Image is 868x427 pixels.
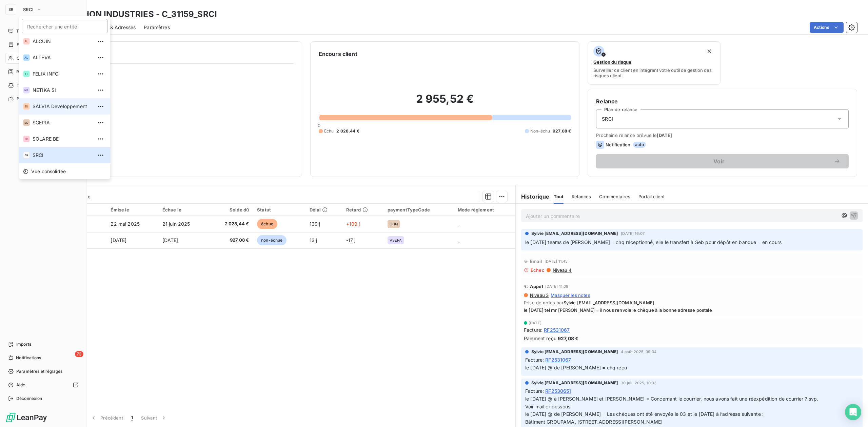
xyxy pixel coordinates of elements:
[23,119,30,126] div: SC
[16,28,48,34] span: Tableau de bord
[572,194,591,199] span: Relances
[551,292,590,298] span: Masquer les notes
[23,70,30,77] div: FI
[458,221,460,227] span: _
[599,194,630,199] span: Commentaires
[525,396,818,402] span: le [DATE] @ à [PERSON_NAME] et [PERSON_NAME] = Concernant le courrier, nous avons fait une réexpé...
[33,136,93,142] span: SOLARE BE
[41,50,294,58] h6: Informations client
[531,230,618,237] span: Sylvie [EMAIL_ADDRESS][DOMAIN_NAME]
[33,38,93,45] span: ALCUIN
[257,219,277,229] span: échue
[593,59,631,65] span: Gestion du risque
[544,326,570,333] span: RF2531067
[86,411,127,425] button: Précédent
[657,133,672,138] span: [DATE]
[16,341,31,347] span: Imports
[23,136,30,142] div: SB
[55,69,294,79] span: Propriétés Client
[257,207,301,212] div: Statut
[23,38,30,45] div: AL
[162,221,190,227] span: 21 juin 2025
[33,152,93,159] span: SRCI
[111,221,140,227] span: 22 mai 2025
[593,67,714,78] span: Surveiller ce client en intégrant votre outil de gestion des risques client.
[524,326,542,333] span: Facture :
[257,235,287,245] span: non-échue
[596,154,849,168] button: Voir
[845,404,861,420] div: Open Intercom Messenger
[75,351,83,357] span: 73
[531,267,545,273] span: Echec
[16,382,25,388] span: Aide
[638,194,665,199] span: Portail client
[588,41,720,85] button: Gestion du risqueSurveiller ce client en intégrant votre outil de gestion des risques client.
[31,168,66,175] span: Vue consolidée
[621,231,645,236] span: [DATE] 16:07
[552,267,572,273] span: Niveau 4
[212,221,249,227] span: 2 028,44 €
[633,142,646,148] span: auto
[23,54,30,61] div: AL
[22,19,107,33] input: placeholder
[525,356,544,363] span: Facture :
[324,128,334,134] span: Échu
[545,284,569,288] span: [DATE] 11:08
[319,50,357,58] h6: Encours client
[33,70,93,77] span: FELIX INFO
[530,284,543,289] span: Appel
[111,237,126,243] span: [DATE]
[5,380,81,390] a: Aide
[17,55,30,61] span: Clients
[144,24,170,31] span: Paramètres
[16,355,41,361] span: Notifications
[319,92,571,113] h2: 2 955,52 €
[162,207,204,212] div: Échue le
[606,142,630,147] span: Notification
[554,194,564,199] span: Tout
[621,350,656,354] span: 4 août 2025, 09:34
[524,307,860,313] span: le [DATE] tel mr [PERSON_NAME] = il nous renvoie le chèque à la bonne adresse postale
[23,7,34,12] span: SRCI
[17,96,37,102] span: Paiements
[16,395,42,402] span: Déconnexion
[346,221,360,227] span: +109 j
[390,222,398,226] span: CHQ
[530,259,542,264] span: Email
[23,152,30,159] div: SR
[16,368,62,374] span: Paramètres et réglages
[529,292,549,298] span: Niveau 3
[525,404,764,417] span: Voir mail ci-dessous. le [DATE] @ de [PERSON_NAME] = Les chèques ont été envoyés le 03 et le [DAT...
[458,237,460,243] span: _
[33,103,93,110] span: SALVIA Developpement
[17,42,34,48] span: Factures
[558,335,578,342] span: 927,08 €
[530,128,550,134] span: Non-échu
[318,123,320,128] span: 0
[310,221,320,227] span: 139 j
[524,335,556,342] span: Paiement reçu
[162,237,178,243] span: [DATE]
[525,365,627,370] span: le [DATE] @ de [PERSON_NAME] = chq reçu
[553,128,571,134] span: 927,08 €
[810,22,844,33] button: Actions
[390,238,402,242] span: VSEPA
[60,8,217,20] h3: SAUTHON INDUSTRIES - C_31159_SRCI
[23,103,30,110] div: SD
[545,387,571,394] span: RF2530651
[604,159,834,164] span: Voir
[212,207,249,212] div: Solde dû
[545,356,571,363] span: RF2531067
[388,207,450,212] div: paymentTypeCode
[602,116,613,122] span: SRCI
[525,387,544,394] span: Facture :
[458,207,511,212] div: Mode règlement
[33,119,93,126] span: SCEPIA
[531,349,618,355] span: Sylvie [EMAIL_ADDRESS][DOMAIN_NAME]
[5,4,16,15] div: SR
[127,411,137,425] button: 1
[524,300,860,305] span: Prise de notes par
[531,380,618,386] span: Sylvie [EMAIL_ADDRESS][DOMAIN_NAME]
[336,128,359,134] span: 2 028,44 €
[33,54,93,61] span: ALTEVA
